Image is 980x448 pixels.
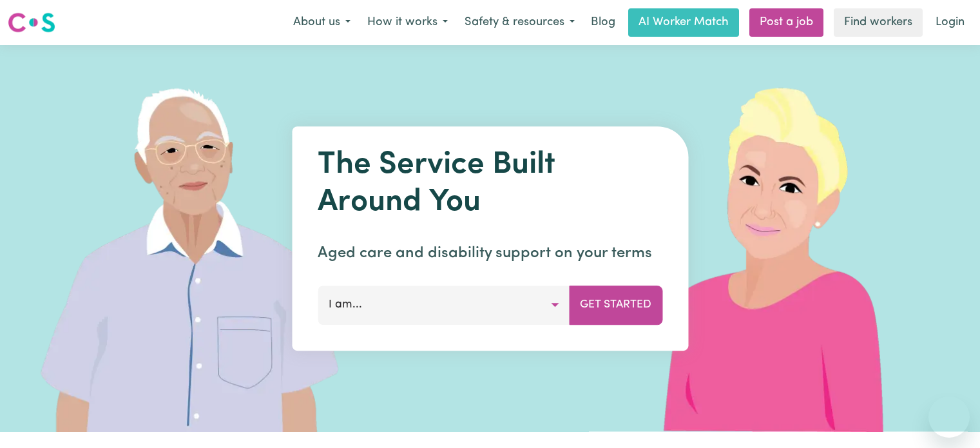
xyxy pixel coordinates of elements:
a: Careseekers logo [8,8,55,37]
a: Login [928,8,972,37]
button: Safety & resources [456,9,583,36]
p: Aged care and disability support on your terms [318,242,662,265]
button: I am... [318,286,570,324]
button: How it works [359,9,456,36]
a: Find workers [834,8,923,37]
a: AI Worker Match [628,8,739,37]
a: Post a job [749,8,823,37]
h1: The Service Built Around You [318,147,662,221]
button: About us [285,9,359,36]
iframe: Button to launch messaging window [928,396,970,438]
img: Careseekers logo [8,11,55,34]
button: Get Started [569,286,662,324]
a: Blog [583,8,623,37]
